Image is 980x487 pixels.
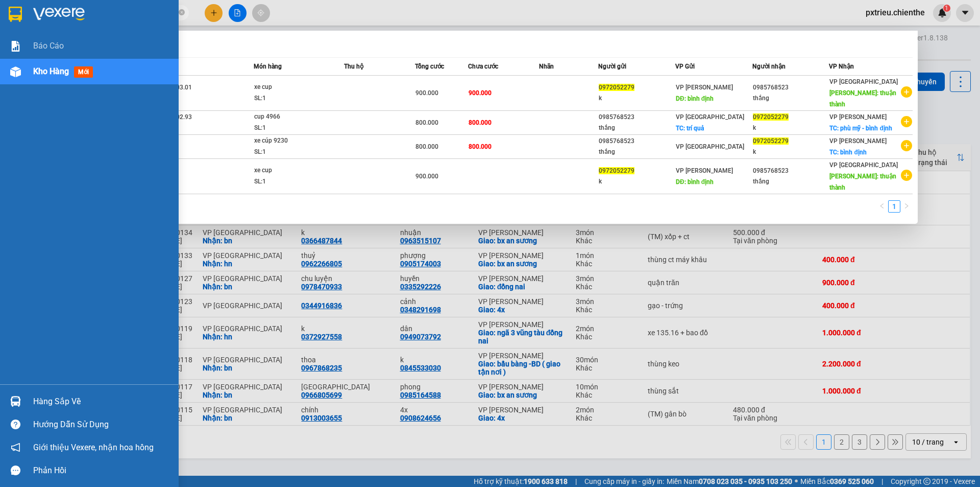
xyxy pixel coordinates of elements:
[33,39,64,52] span: Báo cáo
[344,63,363,70] span: Thu hộ
[11,443,20,452] span: notification
[10,396,21,407] img: warehouse-icon
[74,66,93,78] span: mới
[903,203,910,209] span: right
[469,89,492,97] span: 900.000
[598,63,626,70] span: Người gửi
[753,82,829,93] div: 0985768523
[599,84,634,91] span: 0972052279
[254,82,331,93] div: xe cup
[599,147,675,157] div: thắng
[415,173,438,180] span: 900.000
[254,165,331,176] div: xe cup
[829,89,896,108] span: [PERSON_NAME]: thuận thành
[599,93,675,104] div: k
[179,8,185,18] span: close-circle
[33,66,69,76] span: Kho hàng
[676,95,714,102] span: DĐ: bình định
[254,93,331,104] div: SL: 1
[901,116,912,127] span: plus-circle
[33,463,171,478] div: Phản hồi
[900,200,913,213] button: right
[900,200,913,213] li: Next Page
[254,63,282,70] span: Món hàng
[254,135,331,147] div: xe cúp 9230
[876,200,888,213] button: left
[33,441,154,454] span: Giới thiệu Vexere, nhận hoa hồng
[10,66,21,77] img: warehouse-icon
[675,63,695,70] span: VP Gửi
[179,9,185,15] span: close-circle
[753,123,829,133] div: k
[829,137,887,145] span: VP [PERSON_NAME]
[676,84,733,91] span: VP [PERSON_NAME]
[33,417,171,432] div: Hướng dẫn sử dụng
[539,63,554,70] span: Nhãn
[599,167,634,174] span: 0972052279
[676,167,733,174] span: VP [PERSON_NAME]
[415,89,438,97] span: 900.000
[254,111,331,123] div: cup 4966
[415,119,438,126] span: 800.000
[829,113,887,121] span: VP [PERSON_NAME]
[676,113,744,121] span: VP [GEOGRAPHIC_DATA]
[676,178,714,185] span: DĐ: bình định
[829,173,896,191] span: [PERSON_NAME]: thuận thành
[829,161,898,169] span: VP [GEOGRAPHIC_DATA]
[599,136,675,147] div: 0985768523
[10,41,21,52] img: solution-icon
[876,200,888,213] li: Previous Page
[11,466,20,475] span: message
[753,113,789,121] span: 0972052279
[415,63,444,70] span: Tổng cước
[829,63,854,70] span: VP Nhận
[33,394,171,409] div: Hàng sắp về
[599,112,675,123] div: 0985768523
[879,203,885,209] span: left
[468,63,498,70] span: Chưa cước
[901,140,912,151] span: plus-circle
[676,125,704,132] span: TC: trí quả
[676,143,744,150] span: VP [GEOGRAPHIC_DATA]
[753,176,829,187] div: thắng
[753,137,789,145] span: 0972052279
[829,78,898,85] span: VP [GEOGRAPHIC_DATA]
[753,166,829,176] div: 0985768523
[829,125,892,132] span: TC: phù mỹ - bình định
[889,201,900,212] a: 1
[753,93,829,104] div: thắng
[469,119,492,126] span: 800.000
[9,7,22,22] img: logo-vxr
[829,149,866,156] span: TC: bình định
[599,123,675,133] div: thắng
[11,420,20,429] span: question-circle
[901,86,912,98] span: plus-circle
[599,176,675,187] div: k
[469,143,492,150] span: 800.000
[254,123,331,134] div: SL: 1
[753,147,829,157] div: k
[901,170,912,181] span: plus-circle
[254,147,331,158] div: SL: 1
[752,63,786,70] span: Người nhận
[415,143,438,150] span: 800.000
[254,176,331,188] div: SL: 1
